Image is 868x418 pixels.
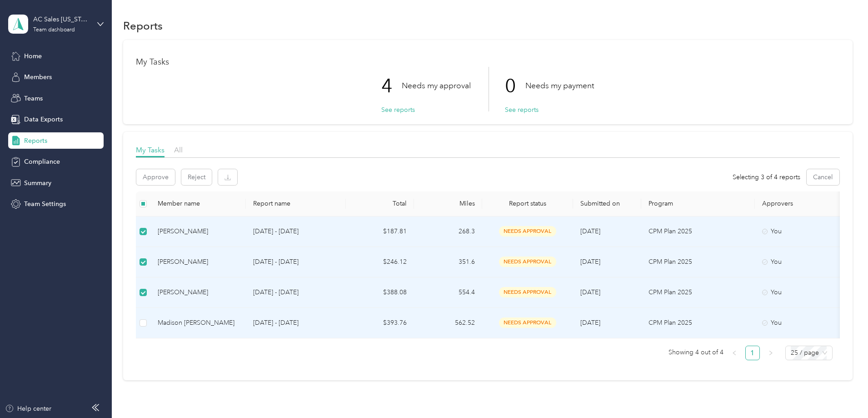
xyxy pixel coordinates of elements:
p: Needs my approval [402,80,471,91]
div: Team dashboard [33,27,75,33]
div: [PERSON_NAME] [158,257,239,267]
span: Summary [24,178,51,188]
td: 351.6 [414,247,482,277]
span: needs approval [499,287,556,297]
td: $388.08 [346,277,414,308]
p: CPM Plan 2025 [649,318,748,328]
p: [DATE] - [DATE] [253,257,339,267]
span: Members [24,72,52,82]
h1: Reports [123,21,163,30]
div: Madison [PERSON_NAME] [158,318,239,328]
button: right [763,346,778,360]
p: CPM Plan 2025 [649,287,748,297]
div: Miles [421,200,475,207]
span: Selecting 3 of 4 reports [733,172,800,182]
div: Member name [158,200,239,207]
div: You [762,227,838,237]
div: [PERSON_NAME] [158,227,239,237]
span: My Tasks [136,146,165,154]
li: Next Page [763,346,778,360]
button: left [727,346,742,360]
p: 4 [381,67,402,105]
td: 562.52 [414,308,482,338]
p: [DATE] - [DATE] [253,227,339,237]
span: Compliance [24,157,60,166]
span: right [768,350,773,356]
button: See reports [381,105,415,115]
span: Report status [489,200,566,207]
td: CPM Plan 2025 [641,247,755,277]
span: [DATE] [580,288,600,296]
div: Page Size [785,346,833,360]
p: 0 [505,67,525,105]
span: Reports [24,136,47,146]
span: left [732,350,737,356]
p: CPM Plan 2025 [649,257,748,267]
span: Showing 4 out of 4 [668,346,723,359]
th: Program [641,191,755,217]
td: 268.3 [414,217,482,247]
button: See reports [505,105,539,115]
button: Cancel [807,169,839,185]
a: 1 [746,346,759,360]
p: [DATE] - [DATE] [253,287,339,297]
span: needs approval [499,226,556,237]
div: You [762,257,838,267]
li: 1 [745,346,760,360]
span: [DATE] [580,227,600,235]
p: [DATE] - [DATE] [253,318,339,328]
iframe: Everlance-gr Chat Button Frame [817,367,868,418]
li: Previous Page [727,346,742,360]
h1: My Tasks [136,57,840,67]
td: $393.76 [346,308,414,338]
td: $246.12 [346,247,414,277]
span: All [174,146,183,154]
div: You [762,287,838,297]
span: 25 / page [791,346,827,360]
td: 554.4 [414,277,482,308]
div: AC Sales [US_STATE] 01 US01-AC-D50011-CC14300 ([PERSON_NAME]) [33,15,90,24]
th: Report name [246,191,346,217]
td: $187.81 [346,217,414,247]
th: Approvers [755,191,846,217]
td: CPM Plan 2025 [641,308,755,338]
th: Submitted on [573,191,641,217]
span: needs approval [499,317,556,328]
span: needs approval [499,257,556,267]
td: CPM Plan 2025 [641,277,755,308]
button: Approve [136,169,175,185]
span: [DATE] [580,258,600,266]
div: You [762,318,838,328]
span: Home [24,51,42,61]
p: Needs my payment [525,80,594,91]
td: CPM Plan 2025 [641,217,755,247]
span: [DATE] [580,319,600,327]
span: Team Settings [24,199,66,209]
th: Member name [150,191,246,217]
p: CPM Plan 2025 [649,227,748,237]
div: Total [353,200,407,207]
button: Help center [5,404,51,413]
span: Data Exports [24,115,63,124]
button: Reject [181,169,212,185]
span: Teams [24,94,43,103]
div: [PERSON_NAME] [158,287,239,297]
